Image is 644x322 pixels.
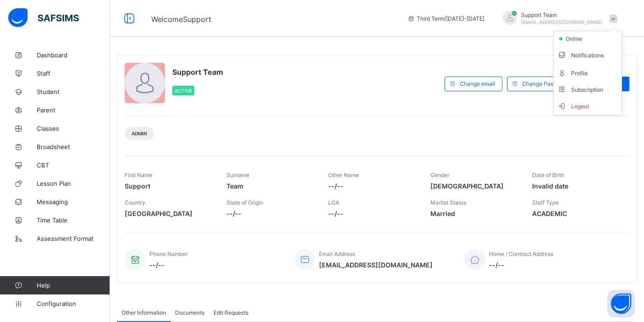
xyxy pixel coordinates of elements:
[328,182,416,190] span: --/--
[37,300,110,307] span: Configuration
[554,97,622,115] li: dropdown-list-item-buttom-7
[557,100,618,111] span: Logout
[8,8,79,28] img: safsims
[172,67,223,77] span: Support Team
[37,106,110,114] span: Parent
[226,199,263,206] span: State of Origin
[430,172,449,178] span: Gender
[557,50,618,60] span: Notifications
[125,210,213,217] span: [GEOGRAPHIC_DATA]
[37,198,110,205] span: Messaging
[125,172,152,178] span: First Name
[607,290,635,317] button: Open asap
[522,80,569,87] span: Change Password
[532,172,564,178] span: Date of Birth
[489,250,553,257] span: Home / Contract Address
[554,31,622,46] li: dropdown-list-item-null-2
[37,282,110,289] span: Help
[37,161,110,169] span: CBT
[319,250,355,257] span: Email Address
[37,143,110,150] span: Broadsheet
[175,88,192,94] span: Active
[557,86,603,93] span: Subscription
[521,11,602,18] span: Support Team
[532,199,559,206] span: Staff Type
[532,182,620,190] span: Invalid date
[328,172,359,178] span: Other Name
[149,250,187,257] span: Phone Number
[328,199,339,206] span: LGA
[319,261,433,269] span: [EMAIL_ADDRESS][DOMAIN_NAME]
[214,309,248,316] span: Edit Requests
[37,235,110,242] span: Assessment Format
[37,125,110,132] span: Classes
[121,309,166,316] span: Other Information
[532,210,620,217] span: ACADEMIC
[554,64,622,82] li: dropdown-list-item-text-4
[554,82,622,97] li: dropdown-list-item-null-6
[521,19,602,25] span: [EMAIL_ADDRESS][DOMAIN_NAME]
[489,261,553,269] span: --/--
[430,210,518,217] span: Married
[37,70,110,77] span: Staff
[226,172,249,178] span: Surname
[37,88,110,95] span: Student
[565,35,588,42] span: online
[125,182,213,190] span: Support
[37,51,110,59] span: Dashboard
[175,309,204,316] span: Documents
[460,80,495,87] span: Change email
[430,182,518,190] span: [DEMOGRAPHIC_DATA]
[151,15,211,24] span: Welcome Support
[557,67,618,78] span: Profile
[494,11,622,26] div: SupportTeam
[132,131,147,136] span: Admin
[125,199,145,206] span: Country
[226,210,314,217] span: --/--
[226,182,314,190] span: Team
[149,261,187,269] span: --/--
[328,210,416,217] span: --/--
[37,217,110,224] span: Time Table
[430,199,466,206] span: Marital Status
[554,46,622,64] li: dropdown-list-item-text-3
[407,15,484,22] span: session/term information
[37,180,110,187] span: Lesson Plan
